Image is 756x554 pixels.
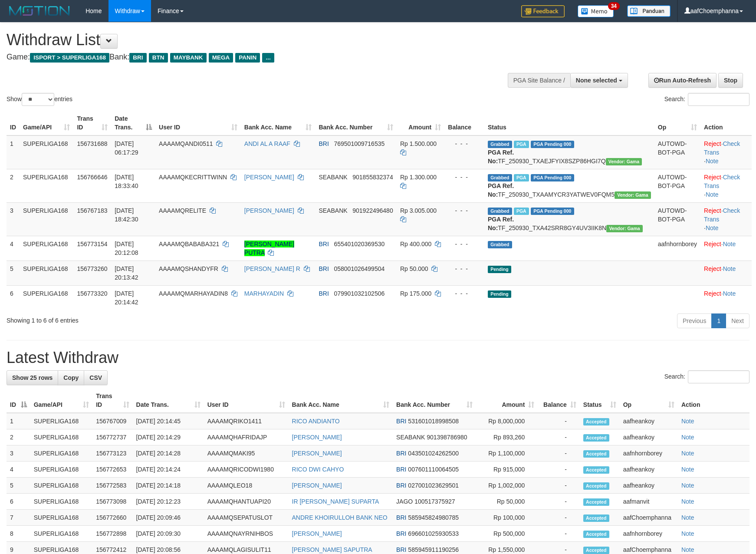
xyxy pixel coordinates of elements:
[654,135,700,169] td: AUTOWD-BOT-PGA
[681,466,694,473] a: Note
[538,445,579,462] td: -
[531,174,574,181] span: PGA Pending
[681,498,694,505] a: Note
[700,135,752,169] td: · ·
[89,374,102,381] span: CSV
[7,169,20,202] td: 2
[448,206,481,215] div: - - -
[292,514,388,521] a: ANDRE KHOIRULLOH BANK NEO
[77,207,107,214] span: 156767183
[408,418,459,425] span: Copy 531601018998508 to clipboard
[627,5,671,17] img: panduan.png
[448,173,481,181] div: - - -
[235,53,260,63] span: PANIN
[521,5,565,17] img: Feedback.jpg
[704,290,721,297] a: Reject
[244,290,284,297] a: MARHAYADIN
[654,111,700,135] th: Op: activate to sort column ascending
[508,73,570,88] div: PGA Site Balance /
[7,349,749,366] h1: Latest Withdraw
[706,158,719,165] a: Note
[396,530,406,537] span: BRI
[115,265,138,281] span: [DATE] 20:13:42
[289,388,393,413] th: Bank Acc. Name: activate to sort column ascending
[7,429,30,445] td: 2
[241,111,316,135] th: Bank Acc. Name: activate to sort column ascending
[7,413,30,429] td: 1
[133,413,204,429] td: [DATE] 20:14:45
[7,526,30,542] td: 8
[408,450,459,457] span: Copy 043501024262500 to clipboard
[654,202,700,236] td: AUTOWD-BOT-PGA
[620,494,678,510] td: aafmanvit
[92,445,132,462] td: 156773123
[688,93,749,106] input: Search:
[583,450,609,458] span: Accepted
[334,290,385,297] span: Copy 079901032102506 to clipboard
[58,370,84,385] a: Copy
[583,434,609,442] span: Accepted
[7,53,495,62] h4: Game: Bank:
[20,261,73,285] td: SUPERLIGA168
[204,388,289,413] th: User ID: activate to sort column ascending
[7,494,30,510] td: 6
[30,510,92,526] td: SUPERLIGA168
[20,285,73,310] td: SUPERLIGA168
[400,290,431,297] span: Rp 175.000
[292,418,340,425] a: RICO ANDIANTO
[444,111,484,135] th: Balance
[688,370,749,383] input: Search:
[711,313,726,328] a: 1
[476,445,538,462] td: Rp 1,100,000
[7,111,20,135] th: ID
[77,140,107,147] span: 156731688
[159,241,219,247] span: AAAAMQBABABA321
[7,4,72,17] img: MOTION_logo.png
[159,140,213,147] span: AAAAMQANDI0511
[396,546,406,553] span: BRI
[115,207,138,223] span: [DATE] 18:42:30
[133,388,204,413] th: Date Trans.: activate to sort column ascending
[92,510,132,526] td: 156772660
[84,370,108,385] a: CSV
[204,462,289,478] td: AAAAMQRICODWI1980
[7,370,58,385] a: Show 25 rows
[7,313,309,325] div: Showing 1 to 6 of 6 entries
[408,546,459,553] span: Copy 585945911190256 to clipboard
[620,388,678,413] th: Op: activate to sort column ascending
[133,510,204,526] td: [DATE] 20:09:46
[488,290,511,298] span: Pending
[514,174,529,181] span: Marked by aafheankoy
[700,285,752,310] td: ·
[7,93,72,106] label: Show entries
[476,429,538,445] td: Rp 893,260
[319,265,329,272] span: BRI
[704,241,721,247] a: Reject
[408,514,459,521] span: Copy 585945824980785 to clipboard
[400,265,428,272] span: Rp 50.000
[149,53,168,63] span: BTN
[538,429,579,445] td: -
[488,208,512,215] span: Grabbed
[77,241,107,247] span: 156773154
[488,216,514,231] b: PGA Ref. No:
[448,139,481,148] div: - - -
[7,31,495,49] h1: Withdraw List
[159,290,228,297] span: AAAAMQMARHAYADIN8
[30,462,92,478] td: SUPERLIGA168
[204,413,289,429] td: AAAAMQRIKO1411
[7,135,20,169] td: 1
[319,290,329,297] span: BRI
[396,514,406,521] span: BRI
[63,374,79,381] span: Copy
[204,510,289,526] td: AAAAMQSEPATUSLOT
[292,482,342,489] a: [PERSON_NAME]
[448,240,481,248] div: - - -
[396,434,425,441] span: SEABANK
[606,225,643,232] span: Vendor URL: https://trx31.1velocity.biz
[20,111,73,135] th: Game/API: activate to sort column ascending
[681,450,694,457] a: Note
[476,462,538,478] td: Rp 915,000
[706,191,719,198] a: Note
[538,494,579,510] td: -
